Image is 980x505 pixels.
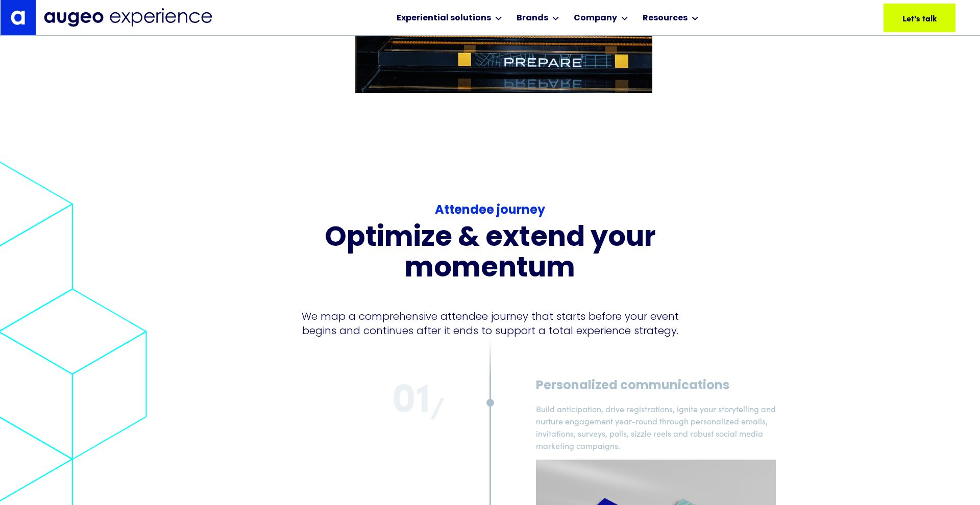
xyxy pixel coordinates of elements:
div: 01 [204,378,444,424]
div: Build anticipation, drive registrations, ignite your storytelling and nurture engagement year-rou... [536,402,776,451]
div: Experiential solutions [397,12,491,24]
div: Brands [517,12,548,24]
h5: Attendee journey [435,201,545,220]
a: Let's talk [884,4,955,32]
sub: / [430,396,444,427]
div: Resources [643,12,688,24]
h3: Personalized communications [536,378,776,394]
img: Augeo Experience business unit full logo in midnight blue. [44,8,212,27]
div: Company [574,12,617,24]
img: Augeo's "a" monogram decorative logo in white. [11,10,25,24]
p: We map a comprehensive attendee journey that starts before your event begins and continues after ... [294,309,686,338]
h3: Optimize & extend your momentum [274,224,706,285]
